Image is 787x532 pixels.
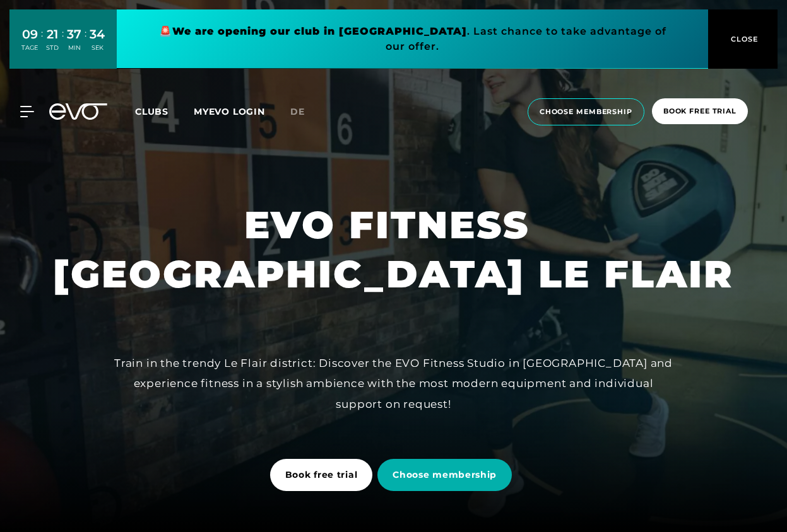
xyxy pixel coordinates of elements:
div: : [41,26,43,60]
div: 21 [46,25,59,43]
span: book free trial [663,106,737,117]
span: CLOSE [728,33,759,45]
a: MYEVO LOGIN [194,106,265,117]
div: SEK [90,43,105,52]
div: 09 [21,25,38,43]
div: 34 [90,25,105,43]
a: choose membership [524,98,648,125]
span: Clubs [135,106,169,117]
div: Train in the trendy Le Flair district: Discover the EVO Fitness Studio in [GEOGRAPHIC_DATA] and e... [110,353,678,414]
div: STD [46,43,59,52]
span: Book free trial [285,468,358,482]
div: : [85,26,86,60]
button: CLOSE [708,9,778,69]
div: : [62,26,64,60]
a: Clubs [135,105,194,117]
span: de [290,106,305,117]
div: 37 [67,25,81,43]
span: Choose membership [393,468,497,482]
div: TAGE [21,43,38,52]
h1: EVO FITNESS [GEOGRAPHIC_DATA] LE FLAIR [53,200,734,299]
a: de [290,105,320,119]
a: book free trial [648,98,752,125]
a: Choose membership [377,449,517,500]
div: MIN [67,43,81,52]
a: Book free trial [270,449,378,500]
span: choose membership [540,107,632,117]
